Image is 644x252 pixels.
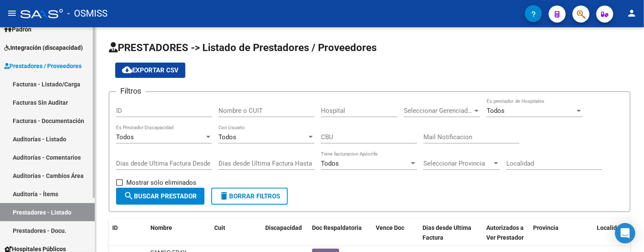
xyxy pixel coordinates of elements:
span: Autorizados a Ver Prestador [486,224,524,241]
span: Provincia [533,224,559,231]
span: Todos [218,133,236,141]
span: ID [112,224,118,231]
span: Todos [487,107,505,115]
span: Exportar CSV [122,66,179,74]
span: Padrón [4,25,31,34]
span: Doc Respaldatoria [312,224,362,231]
span: Todos [116,133,134,141]
span: Integración (discapacidad) [4,43,83,52]
datatable-header-cell: Cuit [211,219,262,247]
datatable-header-cell: Provincia [530,219,593,247]
span: Discapacidad [265,224,302,231]
mat-icon: cloud_download [122,65,132,75]
span: Nombre [150,224,172,231]
button: Borrar Filtros [211,188,288,205]
mat-icon: menu [7,8,17,18]
span: PRESTADORES -> Listado de Prestadores / Proveedores [109,42,377,54]
span: - OSMISS [67,4,108,23]
span: Localidad [597,224,624,231]
datatable-header-cell: Dias desde Ultima Factura [419,219,483,247]
button: Exportar CSV [115,63,185,78]
span: Cuit [214,224,225,231]
span: Dias desde Ultima Factura [423,224,471,241]
span: Prestadores / Proveedores [4,61,82,71]
span: Todos [321,160,339,167]
datatable-header-cell: Doc Respaldatoria [309,219,372,247]
mat-icon: search [124,191,134,201]
span: Buscar Prestador [124,192,197,200]
datatable-header-cell: Vence Doc [372,219,419,247]
datatable-header-cell: Discapacidad [262,219,309,247]
div: Open Intercom Messenger [615,223,635,243]
span: Borrar Filtros [219,192,280,200]
span: Mostrar sólo eliminados [126,178,196,188]
mat-icon: person [627,8,637,18]
datatable-header-cell: Nombre [147,219,211,247]
h3: Filtros [116,85,145,97]
span: Seleccionar Provincia [423,160,492,167]
datatable-header-cell: ID [109,219,147,247]
datatable-header-cell: Autorizados a Ver Prestador [483,219,530,247]
span: Vence Doc [376,224,404,231]
button: Buscar Prestador [116,188,204,205]
span: Seleccionar Gerenciador [404,107,473,115]
mat-icon: delete [219,191,229,201]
